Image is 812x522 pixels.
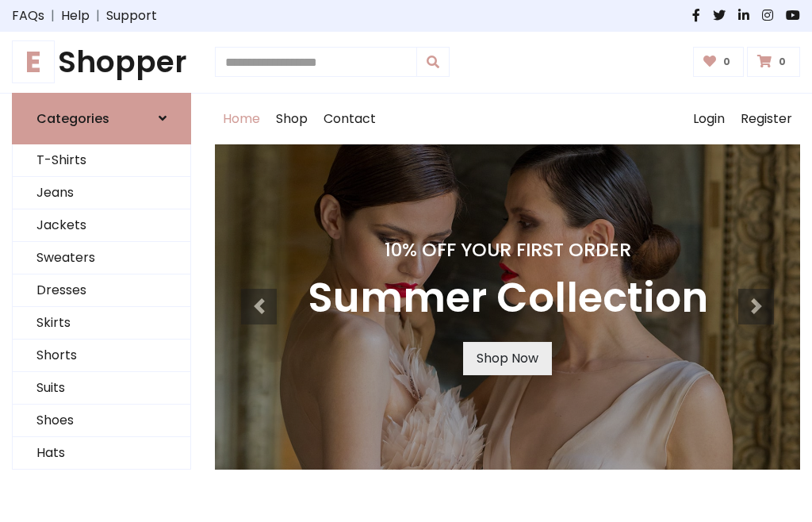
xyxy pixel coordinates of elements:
a: Login [685,94,733,144]
a: 0 [747,47,800,77]
a: T-Shirts [13,144,190,177]
a: Hats [13,437,190,470]
a: Dresses [13,274,190,307]
h1: Shopper [12,44,191,80]
a: Shoes [13,405,190,437]
a: Register [733,94,800,144]
span: 0 [719,55,734,69]
h6: Categories [36,111,109,126]
span: 0 [775,55,790,69]
a: EShopper [12,44,191,80]
a: Categories [12,93,191,144]
span: E [12,40,55,83]
a: 0 [693,47,745,77]
a: Shop Now [463,342,552,375]
span: | [90,6,106,25]
a: Jeans [13,177,190,209]
a: Shop [268,94,316,144]
a: Shorts [13,340,190,372]
span: | [44,6,61,25]
a: Jackets [13,209,190,242]
a: Suits [13,372,190,405]
a: Skirts [13,307,190,340]
h4: 10% Off Your First Order [308,239,708,261]
a: Home [215,94,268,144]
a: Contact [316,94,384,144]
a: FAQs [12,6,44,25]
a: Support [106,6,157,25]
a: Help [61,6,90,25]
h3: Summer Collection [308,274,708,323]
a: Sweaters [13,242,190,274]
